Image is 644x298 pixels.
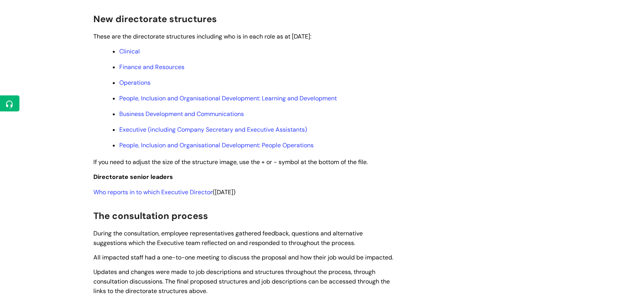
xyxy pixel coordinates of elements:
[119,63,184,71] a: Finance and Resources
[119,126,307,134] a: Executive (including Company Secretary and Executive Assistants)
[93,158,368,166] span: If you need to adjust the size of the structure image, use the + or - symbol at the bottom of the...
[93,253,393,261] span: All impacted staff had a one-to-one meeting to discuss the proposal and how their job would be im...
[119,110,244,118] a: Business Development and Communications
[119,47,140,55] a: Clinical
[119,94,337,102] a: People, Inclusion and Organisational Development: Learning and Development
[93,268,390,295] span: Updates and changes were made to job descriptions and structures throughout the process, through ...
[93,32,311,40] span: These are the directorate structures including who is in each role as at [DATE]:
[93,188,213,196] a: Who reports in to which Executive Director
[93,13,217,25] span: New directorate structures
[93,173,173,181] span: Directorate senior leaders
[93,188,235,196] span: ([DATE])
[119,79,151,87] a: Operations
[119,141,314,149] a: People, Inclusion and Organisational Development: People Operations
[93,229,363,247] span: During the consultation, employee representatives gathered feedback, questions and alternative su...
[93,210,208,222] span: The consultation process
